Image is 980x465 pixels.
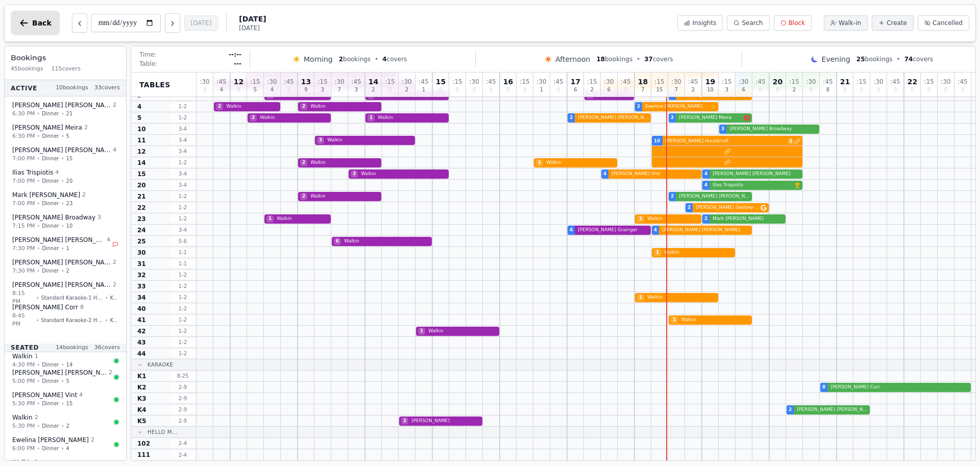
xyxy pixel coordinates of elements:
[37,222,40,230] span: •
[139,60,157,68] span: Table:
[904,56,913,63] span: 74
[42,400,59,407] span: Dinner
[473,87,476,92] span: 0
[607,87,610,92] span: 6
[41,316,103,324] span: Standard Karaoke-2 Hour
[405,87,408,92] span: 2
[636,55,640,63] span: •
[12,177,35,185] span: 7:00 PM
[113,101,116,110] span: 2
[369,78,378,85] span: 14
[37,200,40,207] span: •
[12,391,77,399] span: [PERSON_NAME] Vint
[42,267,59,275] span: Dinner
[61,177,64,185] span: •
[66,267,69,275] span: 2
[7,349,124,373] button: Walkin 14:30 PM•Dinner•14
[12,168,53,177] span: Ilias Trispiotis
[37,422,40,430] span: •
[308,159,379,166] span: Walkin
[254,87,257,92] span: 5
[35,352,38,361] span: 1
[897,55,900,63] span: •
[688,79,698,85] span: : 45
[37,400,40,407] span: •
[12,266,35,275] span: 7:30 PM
[822,54,850,64] span: Evening
[382,56,386,63] span: 4
[826,87,829,92] span: 8
[170,136,195,144] span: 3 - 4
[776,87,779,92] span: 0
[7,410,124,434] button: Walkin 25:30 PM•Dinner•2
[37,110,40,117] span: •
[234,60,241,68] span: ---
[11,65,43,74] span: 45 bookings
[36,316,39,324] span: •
[823,79,832,85] span: : 45
[873,79,883,85] span: : 30
[94,84,120,92] span: 33 covers
[11,53,120,63] h3: Bookings
[66,400,73,407] span: 15
[456,87,459,92] span: 0
[941,79,950,85] span: : 30
[872,15,914,31] button: Create
[664,138,788,145] span: [PERSON_NAME] Houldcroft
[773,78,782,85] span: 20
[908,78,917,85] span: 22
[12,244,35,253] span: 7:30 PM
[12,436,89,444] span: Ewelina [PERSON_NAME]
[170,159,195,166] span: 1 - 2
[523,87,526,92] span: 0
[66,177,73,185] span: 20
[12,352,33,360] span: Walkin
[170,125,195,133] span: 3 - 4
[707,87,714,92] span: 10
[540,87,543,92] span: 1
[402,79,411,85] span: : 30
[927,87,930,92] span: 0
[110,316,116,324] span: K2
[624,87,627,92] span: 0
[137,159,146,167] span: 14
[375,55,378,63] span: •
[42,422,59,430] span: Dinner
[571,78,580,85] span: 17
[933,19,963,27] span: Cancelled
[66,200,73,207] span: 23
[170,114,195,121] span: 1 - 2
[12,132,35,140] span: 6:30 PM
[742,87,745,92] span: 6
[7,300,124,332] button: [PERSON_NAME] Corr88:45 PM•Standard Karaoke-2 Hour•K2
[793,87,796,92] span: 2
[506,87,509,92] span: 0
[677,114,743,121] span: [PERSON_NAME] Meira
[55,168,59,177] span: 4
[570,114,573,121] span: 2
[42,377,59,385] span: Dinner
[806,79,816,85] span: : 30
[553,79,563,85] span: : 45
[216,103,223,110] span: 2
[113,258,116,267] span: 2
[843,87,846,92] span: 0
[37,267,40,275] span: •
[644,56,653,63] span: 37
[788,138,793,144] span: 3
[604,79,614,85] span: : 30
[216,79,226,85] span: : 45
[12,199,35,208] span: 7:00 PM
[12,213,95,222] span: [PERSON_NAME] Broadway
[300,103,307,110] span: 2
[66,110,73,117] span: 21
[72,13,87,33] button: Previous day
[372,87,375,92] span: 2
[839,19,861,27] span: Walk-in
[12,422,35,430] span: 5:30 PM
[382,55,407,63] span: covers
[139,80,170,90] span: Tables
[739,79,748,85] span: : 30
[11,84,37,92] span: Active
[621,79,630,85] span: : 45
